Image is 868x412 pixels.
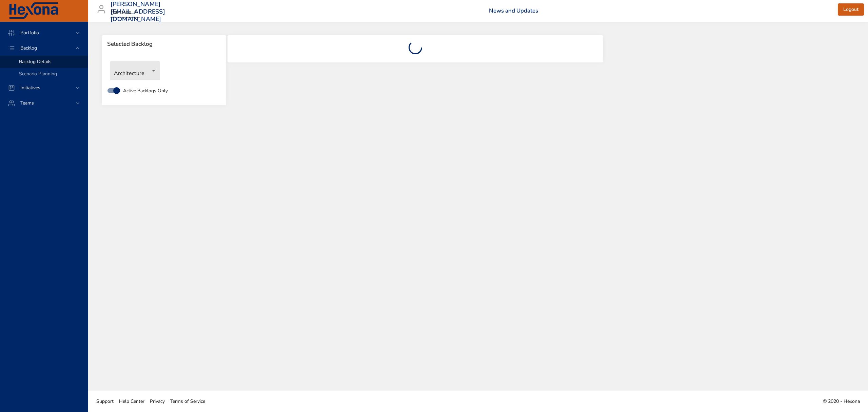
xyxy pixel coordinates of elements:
[111,1,165,23] h3: [PERSON_NAME][EMAIL_ADDRESS][DOMAIN_NAME]
[15,85,46,91] span: Initiatives
[838,3,864,16] button: Logout
[94,394,116,409] a: Support
[147,394,167,409] a: Privacy
[15,45,42,51] span: Backlog
[123,87,168,94] span: Active Backlogs Only
[843,5,859,14] span: Logout
[167,394,208,409] a: Terms of Service
[170,398,205,405] span: Terms of Service
[15,30,44,36] span: Portfolio
[19,71,57,77] span: Scenario Planning
[96,398,114,405] span: Support
[116,394,147,409] a: Help Center
[110,61,160,80] div: Architecture
[150,398,165,405] span: Privacy
[8,2,59,19] img: Hexona
[107,41,221,48] span: Selected Backlog
[119,398,144,405] span: Help Center
[111,7,140,18] div: Raintree
[823,398,860,405] span: © 2020 - Hexona
[15,100,39,106] span: Teams
[489,7,538,15] a: News and Updates
[19,58,52,65] span: Backlog Details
